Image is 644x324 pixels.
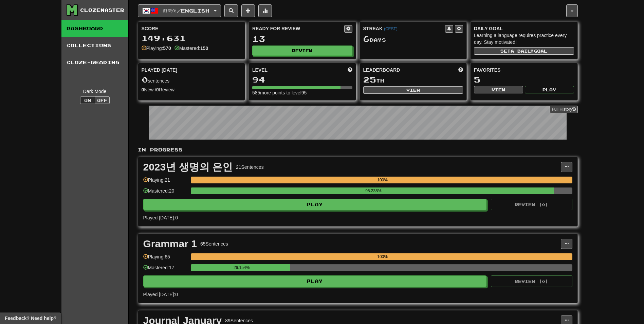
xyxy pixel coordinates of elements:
div: Playing: 65 [143,253,187,265]
button: View [363,86,463,94]
div: 94 [252,75,352,84]
strong: 570 [163,46,171,51]
strong: 0 [156,87,159,92]
div: Favorites [474,67,574,73]
div: Ready for Review [252,25,344,32]
button: Search sentences [224,4,238,17]
div: Mastered: 17 [143,264,187,275]
button: 한국어/English [138,4,221,17]
span: 6 [363,34,370,43]
div: 21 Sentences [236,164,264,170]
button: Off [95,96,110,104]
a: Dashboard [61,20,128,37]
div: 149,631 [142,34,242,42]
button: Add sentence to collection [241,4,255,17]
a: Collections [61,37,128,54]
div: Score [142,25,242,32]
p: In Progress [138,146,578,153]
div: 100% [193,177,572,183]
strong: 150 [200,46,208,51]
span: Leaderboard [363,67,400,73]
div: Daily Goal [474,25,574,32]
span: Played [DATE]: 0 [143,292,178,297]
div: Streak [363,25,445,32]
div: 100% [193,253,572,260]
div: 5 [474,75,574,84]
a: Cloze-Reading [61,54,128,71]
div: Mastered: [174,45,208,52]
div: Learning a language requires practice every day. Stay motivated! [474,32,574,46]
button: View [474,86,523,93]
div: Grammar 1 [143,239,197,249]
button: Play [525,86,574,93]
span: Level [252,67,268,73]
button: Seta dailygoal [474,47,574,55]
span: 한국어 / English [163,8,209,14]
div: Mastered: 20 [143,187,187,199]
button: Play [143,199,487,210]
div: 65 Sentences [200,240,228,247]
div: Playing: [142,45,171,52]
button: Review [252,46,352,56]
div: New / Review [142,86,242,93]
span: Open feedback widget [5,315,56,322]
div: Playing: 21 [143,177,187,188]
div: Day s [363,35,463,43]
span: Played [DATE]: 0 [143,215,178,220]
strong: 0 [142,87,144,92]
div: 13 [252,35,352,43]
span: Played [DATE] [142,67,178,73]
div: th [363,75,463,84]
button: More stats [258,4,272,17]
span: This week in points, UTC [458,67,463,73]
button: Review (0) [491,199,572,210]
button: On [80,96,95,104]
button: Play [143,275,487,287]
div: sentences [142,75,242,84]
div: 26.154% [193,264,291,271]
div: 95.238% [193,187,554,194]
span: 25 [363,75,376,84]
span: a daily [511,49,534,53]
div: 2023년 생명의 은인 [143,162,233,172]
div: Dark Mode [67,88,123,95]
div: 89 Sentences [225,317,253,324]
div: Clozemaster [80,7,124,14]
span: 0 [142,75,148,84]
a: (CEST) [384,26,398,31]
span: Score more points to level up [348,67,352,73]
div: 585 more points to level 95 [252,89,352,96]
button: Review (0) [491,275,572,287]
a: Full History [550,106,577,113]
